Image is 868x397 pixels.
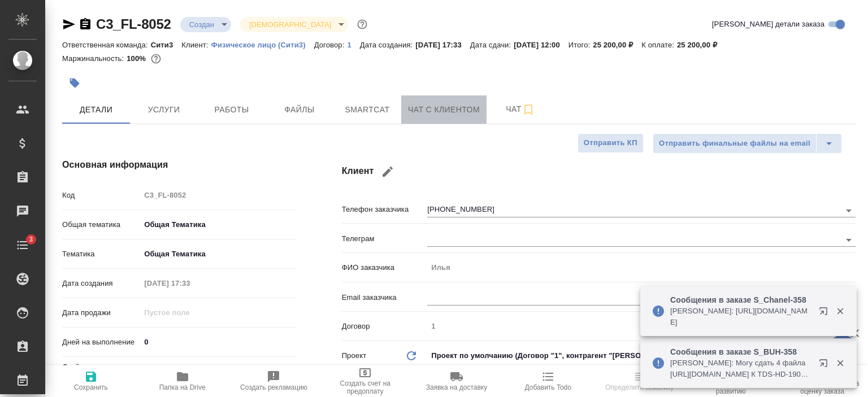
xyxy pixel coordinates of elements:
[45,365,137,397] button: Сохранить
[427,318,856,334] input: Пустое поле
[272,103,327,117] span: Файлы
[246,20,335,29] button: [DEMOGRAPHIC_DATA]
[578,133,644,153] button: Отправить КП
[62,158,297,172] h4: Основная информация
[828,358,852,368] button: Закрыть
[62,18,76,31] button: Скопировать ссылку для ЯМессенджера
[127,54,149,63] p: 100%
[140,215,296,234] div: Общая Тематика
[408,103,480,117] span: Чат с клиентом
[411,365,502,397] button: Заявка на доставку
[211,41,314,49] p: Физическое лицо (Сити3)
[502,365,594,397] button: Добавить Todo
[211,40,314,49] a: Физическое лицо (Сити3)
[140,304,239,321] input: Пустое поле
[594,365,685,397] button: Определить тематику
[470,41,514,49] p: Дата сдачи:
[347,40,359,49] a: 1
[670,357,811,380] p: [PERSON_NAME]: Могу сдать 4 файла [URL][DOMAIN_NAME] К TDS-HD-1902923 и TDS-HD-1902941 пока нет н...
[712,19,824,30] span: [PERSON_NAME] детали заказа
[360,41,415,49] p: Дата создания:
[62,54,127,63] p: Маржинальность:
[340,103,394,117] span: Smartcat
[653,133,817,154] button: Отправить финальные файлы на email
[593,41,641,49] p: 25 200,00 ₽
[347,41,359,49] p: 1
[342,262,428,273] p: ФИО заказчика
[62,190,140,201] p: Код
[584,137,637,150] span: Отправить КП
[568,41,593,49] p: Итого:
[151,41,182,49] p: Сити3
[62,278,140,289] p: Дата создания
[659,137,810,150] span: Отправить финальные файлы на email
[415,41,470,49] p: [DATE] 17:33
[427,346,856,365] div: Проект по умолчанию (Договор "1", контрагент "[PERSON_NAME]")
[62,41,151,49] p: Ответственная команда:
[522,103,535,116] svg: Подписаться
[670,346,811,357] p: Сообщения в заказе S_BUH-358
[828,306,852,316] button: Закрыть
[186,20,218,29] button: Создан
[342,350,367,361] p: Проект
[137,365,228,397] button: Папка на Drive
[79,18,92,31] button: Скопировать ссылку
[342,321,428,332] p: Договор
[181,41,211,49] p: Клиент:
[653,133,842,154] div: split button
[812,300,839,327] button: Открыть в новой вкладке
[514,41,568,49] p: [DATE] 12:00
[319,365,411,397] button: Создать счет на предоплату
[140,275,239,291] input: Пустое поле
[841,232,857,248] button: Open
[62,219,140,230] p: Общая тематика
[180,17,231,32] div: Создан
[140,187,296,203] input: Пустое поле
[670,306,811,328] p: [PERSON_NAME]: [URL][DOMAIN_NAME]
[493,102,548,116] span: Чат
[342,158,856,185] h4: Клиент
[641,41,677,49] p: К оплате:
[205,103,259,117] span: Работы
[140,245,296,264] div: Общая Тематика
[240,17,348,32] div: Создан
[74,383,108,391] span: Сохранить
[677,41,726,49] p: 25 200,00 ₽
[240,383,307,391] span: Создать рекламацию
[427,259,856,276] input: Пустое поле
[426,383,487,391] span: Заявка на доставку
[326,379,404,395] span: Создать счет на предоплату
[159,383,206,391] span: Папка на Drive
[3,231,42,259] a: 3
[62,71,87,95] button: Добавить тэг
[96,16,171,32] a: C3_FL-8052
[62,248,140,260] p: Тематика
[62,337,140,348] p: Дней на выполнение
[137,103,191,117] span: Услуги
[62,361,140,384] p: Дней на выполнение (авт.)
[812,352,839,379] button: Открыть в новой вкладке
[342,204,428,215] p: Телефон заказчика
[342,233,428,245] p: Телеграм
[140,334,296,350] input: ✎ Введи что-нибудь
[22,234,40,245] span: 3
[605,383,674,391] span: Определить тематику
[841,203,857,219] button: Open
[149,51,163,66] button: 0.00 RUB;
[525,383,571,391] span: Добавить Todo
[342,292,428,303] p: Email заказчика
[62,307,140,319] p: Дата продажи
[670,294,811,306] p: Сообщения в заказе S_Chanel-358
[355,17,370,32] button: Доп статусы указывают на важность/срочность заказа
[314,41,348,49] p: Договор:
[140,364,296,381] input: Пустое поле
[228,365,320,397] button: Создать рекламацию
[69,103,123,117] span: Детали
